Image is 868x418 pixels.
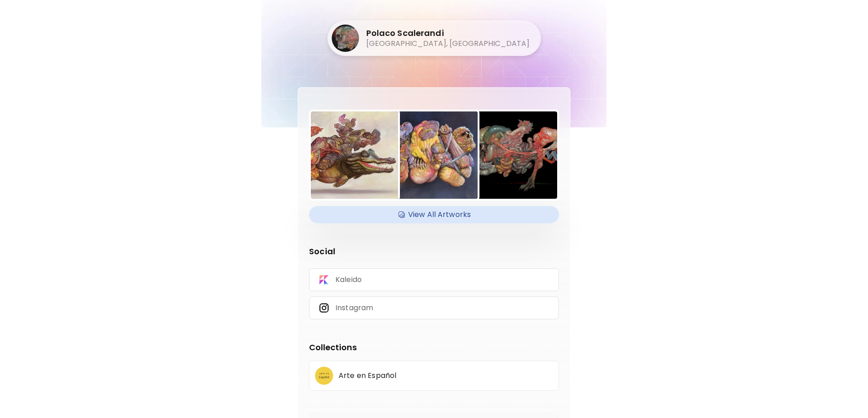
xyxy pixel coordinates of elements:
img: avatar [315,367,333,385]
img: https://cdn.kaleido.art/CDN/Artwork/159871/Thumbnail/large.webp?updated=715156 [311,111,398,199]
img: https://cdn.kaleido.art/CDN/Artwork/57837/Thumbnail/medium.webp?updated=715157 [470,111,557,199]
h4: Polaco Scalerandi [366,28,529,39]
h5: Collections [309,341,559,353]
img: Available [397,208,406,222]
div: Polaco Scalerandi[GEOGRAPHIC_DATA], [GEOGRAPHIC_DATA] [332,25,529,52]
img: https://cdn.kaleido.art/CDN/Artwork/159868/Thumbnail/medium.webp?updated=715144 [390,111,478,199]
p: Instagram [335,303,373,313]
p: Arte en Español [339,372,396,379]
p: Kaleido [335,275,362,285]
div: AvailableView All Artworks [309,206,559,223]
img: Kaleido [319,274,329,285]
h5: [GEOGRAPHIC_DATA], [GEOGRAPHIC_DATA] [366,39,529,49]
p: Social [309,245,559,257]
h4: View All Artworks [314,208,554,222]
